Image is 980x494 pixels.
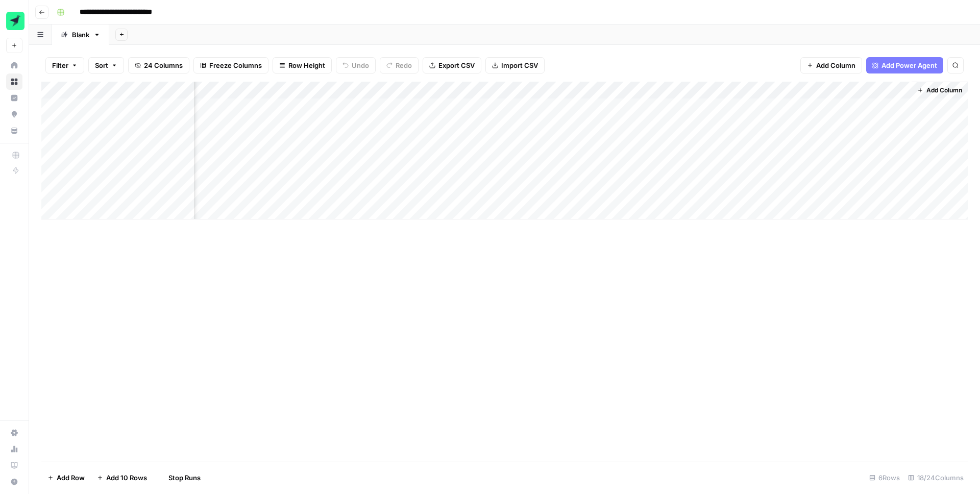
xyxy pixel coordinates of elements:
button: Add Row [41,470,91,486]
button: Add Power Agent [866,57,943,73]
button: Redo [380,57,419,73]
button: 24 Columns [128,57,189,73]
button: Add Column [913,84,966,97]
span: Undo [352,60,369,70]
div: 6 Rows [865,470,904,486]
a: Browse [6,73,22,90]
button: Import CSV [485,57,545,73]
img: Tinybird Logo [6,12,24,30]
div: Blank [72,30,89,40]
a: Usage [6,441,22,457]
button: Help + Support [6,474,22,490]
a: Opportunities [6,106,22,122]
span: 24 Columns [144,60,183,70]
button: Workspace: Tinybird [6,8,22,34]
span: Redo [396,60,412,70]
span: Stop Runs [168,473,201,483]
button: Stop Runs [153,470,207,486]
a: Insights [6,90,22,106]
button: Add 10 Rows [91,470,153,486]
span: Export CSV [438,60,475,70]
button: Undo [336,57,376,73]
span: Import CSV [501,60,538,70]
button: Add Column [800,57,862,73]
a: Learning Hub [6,457,22,474]
span: Filter [52,60,68,70]
span: Sort [95,60,108,70]
a: Home [6,57,22,73]
a: Blank [52,24,109,45]
span: Freeze Columns [209,60,262,70]
button: Sort [88,57,124,73]
button: Export CSV [423,57,481,73]
a: Your Data [6,122,22,139]
button: Row Height [273,57,332,73]
span: Add Column [926,86,962,95]
button: Filter [45,57,84,73]
span: Add Column [816,60,855,70]
span: Add Power Agent [881,60,937,70]
a: Settings [6,425,22,441]
span: Row Height [288,60,325,70]
button: Freeze Columns [193,57,268,73]
span: Add 10 Rows [106,473,147,483]
div: 18/24 Columns [904,470,968,486]
span: Add Row [57,473,85,483]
